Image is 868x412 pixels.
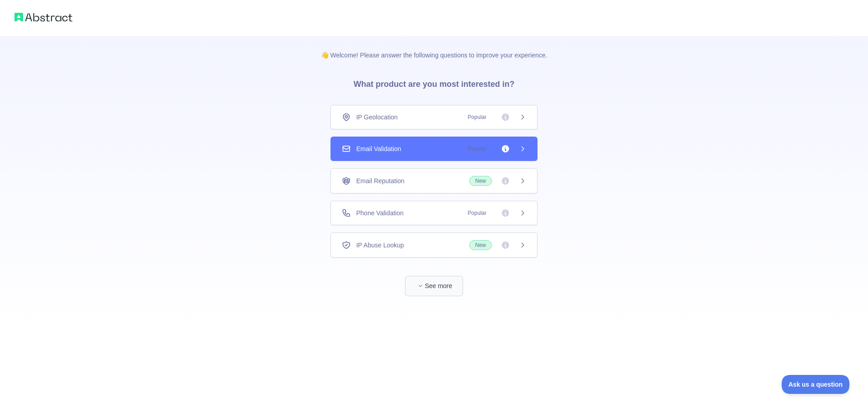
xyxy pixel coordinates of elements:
[782,375,850,394] iframe: Toggle Customer Support
[356,176,405,185] span: Email Reputation
[356,208,404,218] span: Phone Validation
[462,208,492,218] span: Popular
[462,144,492,153] span: Popular
[469,240,492,250] span: New
[462,113,492,122] span: Popular
[14,11,72,24] img: Abstract logo
[356,241,404,250] span: IP Abuse Lookup
[405,276,463,296] button: See more
[356,113,398,122] span: IP Geolocation
[339,60,529,105] h3: What product are you most interested in?
[469,176,492,186] span: New
[356,144,401,153] span: Email Validation
[307,36,562,60] p: 👋 Welcome! Please answer the following questions to improve your experience.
